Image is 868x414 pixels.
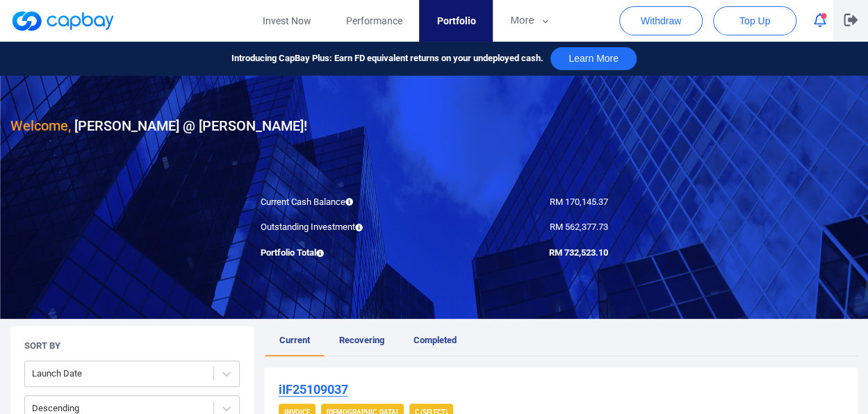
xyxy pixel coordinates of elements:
[549,222,607,232] span: RM 562,377.73
[279,382,348,397] u: iIF25109037
[24,340,60,352] h5: Sort By
[713,6,796,35] button: Top Up
[550,47,637,70] button: Learn More
[345,13,402,28] span: Performance
[250,195,434,210] div: Current Cash Balance
[231,51,543,66] span: Introducing CapBay Plus: Earn FD equivalent returns on your undeployed cash.
[413,335,457,345] span: Completed
[739,14,770,28] span: Top Up
[250,246,434,260] div: Portfolio Total
[10,117,71,134] span: Welcome,
[436,13,475,28] span: Portfolio
[549,197,607,207] span: RM 170,145.37
[548,247,607,258] span: RM 732,523.10
[10,115,307,137] h3: [PERSON_NAME] @ [PERSON_NAME] !
[619,6,703,35] button: Withdraw
[339,335,384,345] span: Recovering
[250,220,434,235] div: Outstanding Investment
[279,335,310,345] span: Current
